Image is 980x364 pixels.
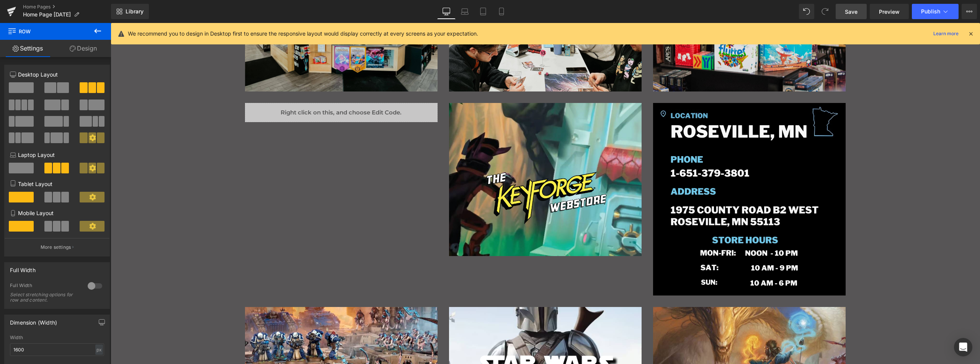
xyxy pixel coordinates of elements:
[5,238,109,256] button: More settings
[95,344,103,355] div: px
[23,11,71,18] span: Home Page [DATE]
[111,4,149,19] a: New Library
[10,335,104,340] div: Width
[128,29,478,38] p: We recommend you to design in Desktop first to ensure the responsive layout would display correct...
[10,343,104,356] input: auto
[10,282,80,291] div: Full Width
[456,4,474,19] a: Laptop
[10,151,104,159] p: Laptop Layout
[23,4,111,10] a: Home Pages
[930,29,962,38] a: Learn more
[879,8,900,16] span: Preview
[10,292,79,303] div: Select stretching options for row and content.
[799,4,814,19] button: Undo
[437,4,456,19] a: Desktop
[870,4,909,19] a: Preview
[954,338,972,356] div: Open Intercom Messenger
[912,4,959,19] button: Publish
[10,315,57,326] div: Dimension (Width)
[845,8,857,16] span: Save
[56,40,111,57] a: Design
[10,180,104,188] p: Tablet Layout
[41,244,71,251] p: More settings
[10,209,104,217] p: Mobile Layout
[817,4,833,19] button: Redo
[492,4,511,19] a: Mobile
[8,23,84,40] span: Row
[10,70,104,78] p: Desktop Layout
[126,8,144,15] span: Library
[962,4,977,19] button: More
[10,263,36,273] div: Full Width
[921,8,940,15] span: Publish
[474,4,492,19] a: Tablet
